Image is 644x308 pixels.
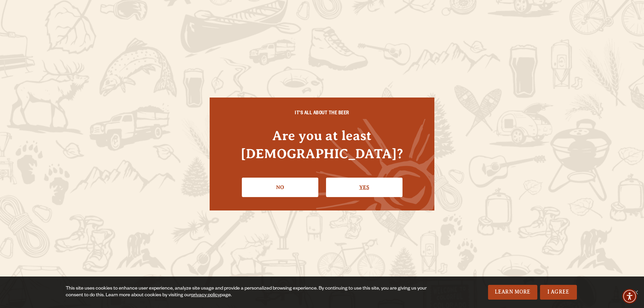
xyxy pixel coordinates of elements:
[488,285,537,300] a: Learn More
[622,289,637,304] div: Accessibility Menu
[242,178,318,197] a: No
[540,285,577,300] a: I Agree
[326,178,402,197] a: Confirm I'm 21 or older
[191,293,220,298] a: privacy policy
[223,127,421,162] h4: Are you at least [DEMOGRAPHIC_DATA]?
[66,286,432,299] div: This site uses cookies to enhance user experience, analyze site usage and provide a personalized ...
[223,111,421,117] h6: IT'S ALL ABOUT THE BEER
